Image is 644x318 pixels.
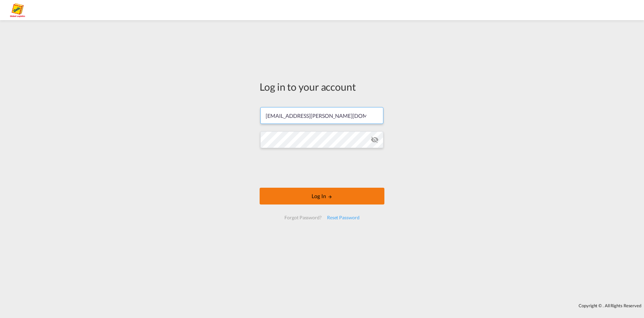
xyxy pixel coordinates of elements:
[260,80,384,94] div: Log in to your account
[324,212,362,224] div: Reset Password
[371,136,379,144] md-icon: icon-eye-off
[260,107,383,124] input: Enter email/phone number
[282,212,324,224] div: Forgot Password?
[10,3,25,18] img: a2a4a140666c11eeab5485e577415959.png
[260,188,384,205] button: LOGIN
[271,155,373,181] iframe: reCAPTCHA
